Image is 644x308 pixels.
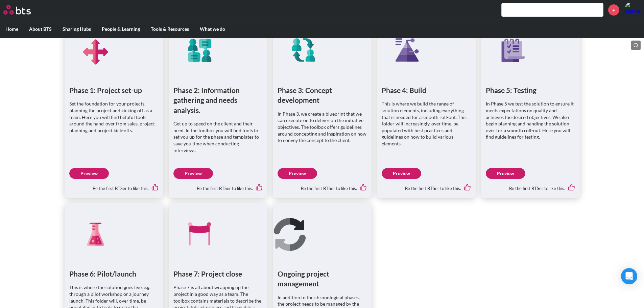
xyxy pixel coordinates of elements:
[173,85,263,115] h1: Phase 2: Information gathering and needs analysis.
[3,5,31,15] img: BTS Logo
[486,85,575,95] h1: Phase 5: Testing
[69,168,109,179] a: Preview
[96,20,145,38] label: People & Learning
[194,20,231,38] label: What we do
[382,179,471,193] div: Be the first BTSer to like this.
[173,168,213,179] a: Preview
[624,2,641,18] a: Profile
[382,100,471,147] p: This is where we build the range of solution elements, including everything that is needed for a ...
[608,4,619,16] a: +
[69,85,159,95] h1: Phase 1: Project set-up
[278,111,367,144] p: In Phase 3, we create a blueprint that we can execute on to deliver on the initiative objectives....
[173,120,263,153] p: Get up to speed on the client and their need. In the toolbox you will find tools to set you up fo...
[382,168,421,179] a: Preview
[173,269,263,279] h1: Phase 7: Project close
[69,100,159,134] p: Set the foundation for your projects, planning the project and kicking off as a team. Here you wi...
[278,85,367,105] h1: Phase 3: Concept development
[24,20,57,38] label: About BTS
[278,269,367,289] h1: Ongoing project management
[3,5,43,15] a: Go home
[173,179,263,193] div: Be the first BTSer to like this.
[382,85,471,95] h1: Phase 4: Build
[69,269,159,279] h1: Phase 6: Pilot/launch
[145,20,194,38] label: Tools & Resources
[621,268,637,284] div: Open Intercom Messenger
[486,100,575,140] p: In Phase 5 we test the solution to ensure it meets expectations on quality and achieves the desir...
[486,179,575,193] div: Be the first BTSer to like this.
[278,168,317,179] a: Preview
[278,179,367,193] div: Be the first BTSer to like this.
[57,20,96,38] label: Sharing Hubs
[69,179,159,193] div: Be the first BTSer to like this.
[624,2,641,18] img: Ingmar Steeman
[486,168,525,179] a: Preview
